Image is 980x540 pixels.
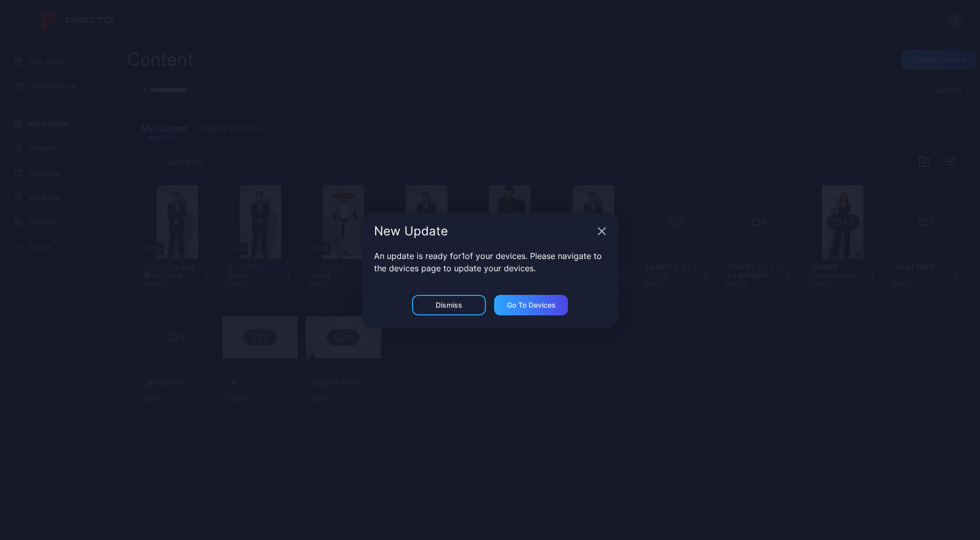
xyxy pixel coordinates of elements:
button: Dismiss [412,295,486,315]
div: New Update [374,225,594,237]
div: Dismiss [436,301,462,309]
p: An update is ready for 1 of your devices. Please navigate to the devices page to update your devi... [374,250,606,274]
button: Go to devices [494,295,568,315]
div: Go to devices [507,301,556,309]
